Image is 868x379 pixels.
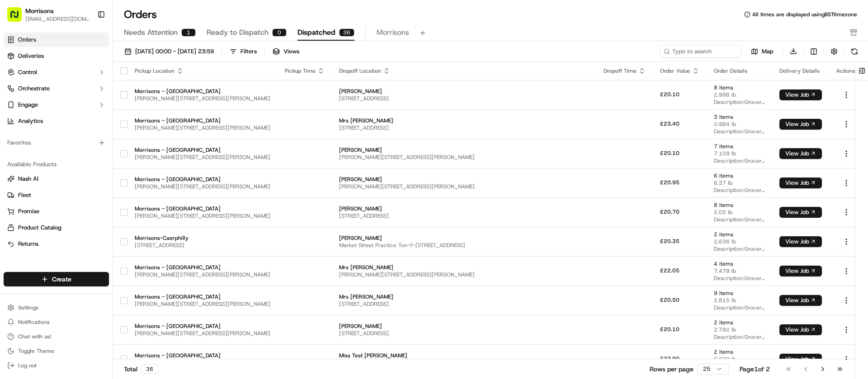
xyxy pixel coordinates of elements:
span: Market Street Practice Ton-Y-[STREET_ADDRESS] [339,242,589,249]
span: Morrisons-Caerphilly [135,234,270,242]
button: Chat with us! [4,330,109,343]
span: £20.10 [660,326,679,333]
button: Product Catalog [4,220,109,235]
button: Returns [4,237,109,251]
span: 2.05 lb [714,209,765,216]
span: [DATE] 00:00 - [DATE] 23:59 [135,47,214,56]
button: Promise [4,204,109,219]
button: Morrisons[EMAIL_ADDRESS][DOMAIN_NAME] [4,4,94,25]
span: Settings [18,304,38,311]
div: 0 [272,28,287,37]
span: 2.998 lb [714,91,765,98]
button: View Job [779,148,822,159]
button: Orchestrate [4,81,109,96]
button: Nash AI [4,172,109,186]
span: [PERSON_NAME][STREET_ADDRESS][PERSON_NAME] [135,212,270,220]
h1: Orders [124,7,157,22]
span: [STREET_ADDRESS] [339,124,589,131]
button: [EMAIL_ADDRESS][DOMAIN_NAME] [25,15,90,23]
span: 2 items [714,319,765,326]
span: [PERSON_NAME][STREET_ADDRESS][PERSON_NAME] [135,271,270,278]
span: Views [283,47,299,56]
span: 4 items [714,260,765,267]
button: Views [269,45,303,58]
span: 6 items [714,172,765,179]
a: View Job [779,209,822,216]
span: Miss Test [PERSON_NAME] [339,352,589,359]
span: Returns [18,240,38,248]
button: Settings [4,301,109,314]
span: Mrs [PERSON_NAME] [339,293,589,300]
span: [PERSON_NAME][STREET_ADDRESS][PERSON_NAME] [135,300,270,308]
span: Morrisons - [GEOGRAPHIC_DATA] [135,117,270,124]
span: Morrisons - [GEOGRAPHIC_DATA] [135,146,270,154]
div: Pickup Location [135,67,270,75]
span: £20.35 [660,238,679,245]
span: [PERSON_NAME][STREET_ADDRESS][PERSON_NAME] [135,95,270,102]
span: Description: Grocery bags [714,157,765,164]
span: [STREET_ADDRESS] [135,242,270,249]
span: 0.984 lb [714,121,765,128]
p: Rows per page [650,365,693,374]
span: Mrs [PERSON_NAME] [339,117,589,124]
span: Control [18,68,37,76]
span: Description: Grocery bags [714,216,765,223]
span: [PERSON_NAME] [339,146,589,154]
span: Morrisons - [GEOGRAPHIC_DATA] [135,205,270,212]
span: 0.692 lb [714,356,765,363]
button: Map [745,46,779,57]
img: 1736555255976-a54dd68f-1ca7-489b-9aae-adbdc363a1c4 [9,86,25,103]
a: View Job [779,121,822,128]
div: Actions [836,67,856,75]
span: Morrisons - [GEOGRAPHIC_DATA] [135,352,270,359]
span: [STREET_ADDRESS] [339,300,589,308]
a: Nash AI [7,175,105,183]
span: 6.37 lb [714,179,765,187]
a: Fleet [7,191,105,199]
button: Start new chat [154,89,165,100]
span: Description: Grocery bags [714,187,765,194]
div: Order Value [660,67,699,75]
a: View Job [779,91,822,98]
span: Morrisons - [GEOGRAPHIC_DATA] [135,293,270,300]
span: [PERSON_NAME][STREET_ADDRESS][PERSON_NAME] [135,124,270,131]
div: Delivery Details [779,67,822,75]
button: Create [4,272,109,286]
a: Analytics [4,114,109,128]
span: 2.815 lb [714,297,765,304]
span: 8 items [714,84,765,91]
span: 8 items [714,201,765,209]
span: [STREET_ADDRESS] [339,330,589,337]
span: Deliveries [18,52,44,60]
span: Description: Grocery bags [714,333,765,341]
a: View Job [779,238,822,245]
span: £23.40 [660,120,679,127]
input: Type to search [660,45,741,58]
span: [PERSON_NAME][STREET_ADDRESS][PERSON_NAME] [135,154,270,161]
button: Control [4,65,109,80]
span: [PERSON_NAME] [339,205,589,212]
span: Orchestrate [18,84,50,93]
span: [PERSON_NAME][STREET_ADDRESS][PERSON_NAME] [135,183,270,190]
span: 7 items [714,143,765,150]
span: 3 items [714,113,765,121]
div: Dropoff Time [604,67,646,75]
button: View Job [779,119,822,130]
span: 2.792 lb [714,326,765,333]
a: 💻API Documentation [73,127,149,144]
span: [PERSON_NAME][STREET_ADDRESS][PERSON_NAME] [339,271,589,278]
a: 📗Knowledge Base [5,127,73,144]
span: Description: Grocery bags [714,245,765,253]
span: Analytics [18,117,43,125]
span: Log out [18,362,37,369]
div: 📗 [9,132,16,139]
div: Filters [241,47,257,56]
div: 1 [181,28,196,37]
button: View Job [779,324,822,335]
span: [PERSON_NAME] [339,88,589,95]
span: Morrisons - [GEOGRAPHIC_DATA] [135,323,270,330]
span: Dispatched [297,27,335,38]
span: £20.70 [660,208,679,215]
span: Product Catalog [18,224,61,232]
